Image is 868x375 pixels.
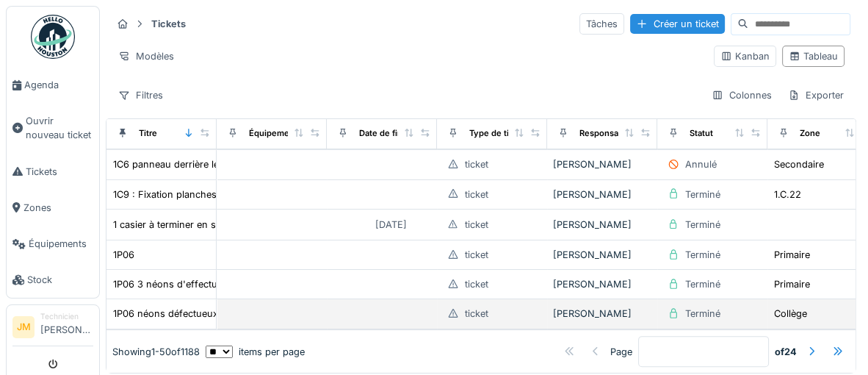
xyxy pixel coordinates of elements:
div: Primaire [774,248,810,262]
a: Tickets [7,154,99,190]
div: [PERSON_NAME] [553,157,651,171]
a: Agenda [7,67,99,103]
div: 1C6 panneau derrière les casiers (les affaires vont être enlever le 23/02) [113,157,436,171]
li: JM [12,316,35,338]
div: Tâches [579,13,624,35]
img: Badge_color-CXgf-gQk.svg [31,15,75,59]
div: 1C9 : Fixation planches [113,187,217,201]
div: ticket [465,277,488,291]
div: [PERSON_NAME] [553,218,651,232]
div: 1 casier à terminer en salle des profs [113,218,277,232]
div: Zone [800,127,820,140]
div: Titre [139,127,157,140]
div: Collège [774,307,807,321]
div: Terminé [685,248,720,262]
div: Créer un ticket [630,14,725,34]
div: Technicien [40,311,93,322]
div: ticket [465,307,488,321]
div: Terminé [685,277,720,291]
div: Terminé [685,307,720,321]
a: JM Technicien[PERSON_NAME] [12,311,93,346]
div: Responsable [579,127,631,140]
div: Annulé [685,157,717,171]
span: Zones [23,201,93,215]
div: Colonnes [705,85,778,106]
div: ticket [465,218,488,232]
div: 1.C.22 [774,187,801,201]
div: Statut [690,127,713,140]
div: Exporter [781,85,850,106]
span: Stock [27,273,93,287]
a: Équipements [7,226,99,262]
a: Ouvrir nouveau ticket [7,103,99,153]
div: Date de fin prévue [359,127,433,140]
div: Secondaire [774,157,824,171]
span: Équipements [29,237,93,251]
div: ticket [465,248,488,262]
div: 1P06 [113,248,134,262]
span: Tickets [26,165,93,179]
div: [PERSON_NAME] [553,248,651,262]
div: Type de ticket [469,127,527,140]
strong: Tickets [145,17,192,31]
span: Agenda [24,78,93,92]
div: ticket [465,187,488,201]
div: Filtres [112,85,170,106]
div: [DATE] [375,218,407,232]
div: Terminé [685,187,720,201]
div: [PERSON_NAME] [553,277,651,291]
div: [PERSON_NAME] [553,307,651,321]
div: [PERSON_NAME] [553,187,651,201]
li: [PERSON_NAME] [40,311,93,343]
div: items per page [206,344,305,358]
div: Primaire [774,277,810,291]
div: Kanban [720,49,770,63]
div: Showing 1 - 50 of 1188 [112,344,200,358]
div: Tableau [789,49,838,63]
a: Stock [7,262,99,298]
div: Page [610,344,632,358]
div: Terminé [685,218,720,232]
div: 1P06 3 néons d'effectuer [113,277,226,291]
strong: of 24 [775,344,797,358]
div: ticket [465,157,488,171]
span: Ouvrir nouveau ticket [26,114,93,142]
div: Équipement [249,127,297,140]
div: Modèles [112,46,181,67]
div: 1P06 néons défectueux [113,307,218,321]
a: Zones [7,190,99,226]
